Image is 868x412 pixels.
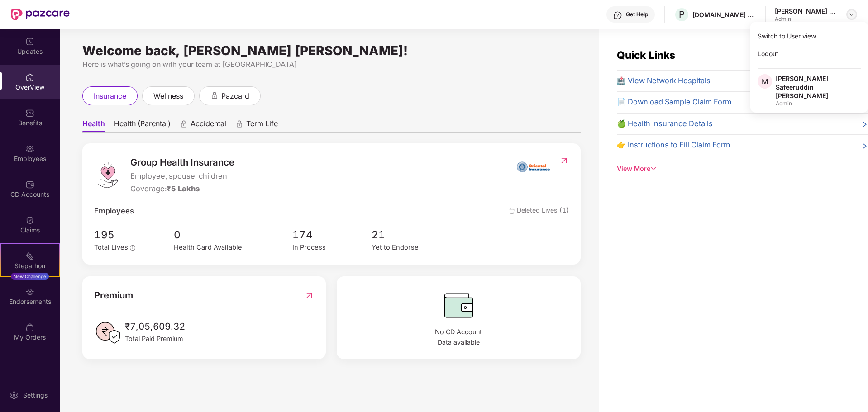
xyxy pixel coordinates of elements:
img: svg+xml;base64,PHN2ZyBpZD0iRW5kb3JzZW1lbnRzIiB4bWxucz0iaHR0cDovL3d3dy53My5vcmcvMjAwMC9zdmciIHdpZH... [25,287,34,296]
div: animation [180,120,188,128]
img: CDBalanceIcon [348,288,569,322]
div: In Process [292,242,372,253]
div: Welcome back, [PERSON_NAME] [PERSON_NAME]! [82,47,581,54]
div: Health Card Available [174,242,292,253]
span: pazcard [221,90,249,102]
div: Admin [775,15,838,23]
span: Premium [94,288,133,303]
img: svg+xml;base64,PHN2ZyBpZD0iSG9tZSIgeG1sbnM9Imh0dHA6Ly93d3cudzMub3JnLzIwMDAvc3ZnIiB3aWR0aD0iMjAiIG... [25,73,34,82]
span: Deleted Lives (1) [509,205,569,217]
div: Get Help [626,11,648,18]
img: svg+xml;base64,PHN2ZyBpZD0iQmVuZWZpdHMiIHhtbG5zPSJodHRwOi8vd3d3LnczLm9yZy8yMDAwL3N2ZyIgd2lkdGg9Ij... [25,109,34,118]
div: Stepathon [1,261,59,270]
span: M [762,76,768,87]
span: Quick Links [617,49,675,61]
span: Employees [94,205,134,217]
span: P [679,9,685,20]
img: svg+xml;base64,PHN2ZyB4bWxucz0iaHR0cDovL3d3dy53My5vcmcvMjAwMC9zdmciIHdpZHRoPSIyMSIgaGVpZ2h0PSIyMC... [25,251,34,260]
div: Logout [750,45,868,62]
img: PaidPremiumIcon [94,319,121,346]
span: insurance [94,90,126,102]
span: 👉 Instructions to Fill Claim Form [617,139,730,151]
span: 21 [372,227,451,243]
span: Health (Parental) [114,119,171,132]
img: svg+xml;base64,PHN2ZyBpZD0iRW1wbG95ZWVzIiB4bWxucz0iaHR0cDovL3d3dy53My5vcmcvMjAwMC9zdmciIHdpZHRoPS... [25,144,34,153]
img: svg+xml;base64,PHN2ZyBpZD0iVXBkYXRlZCIgeG1sbnM9Imh0dHA6Ly93d3cudzMub3JnLzIwMDAvc3ZnIiB3aWR0aD0iMj... [25,37,34,46]
div: animation [210,91,219,99]
span: Employee, spouse, children [130,170,234,182]
span: 174 [292,227,372,243]
div: View More [617,164,868,174]
span: wellness [153,90,183,102]
span: ₹5 Lakhs [167,184,200,193]
span: right [861,141,868,151]
img: svg+xml;base64,PHN2ZyBpZD0iSGVscC0zMngzMiIgeG1sbnM9Imh0dHA6Ly93d3cudzMub3JnLzIwMDAvc3ZnIiB3aWR0aD... [613,11,622,20]
img: New Pazcare Logo [11,9,70,20]
div: Yet to Endorse [372,242,451,253]
img: svg+xml;base64,PHN2ZyBpZD0iTXlfT3JkZXJzIiBkYXRhLW5hbWU9Ik15IE9yZGVycyIgeG1sbnM9Imh0dHA6Ly93d3cudz... [25,323,34,332]
span: ₹7,05,609.32 [125,319,185,334]
img: deleteIcon [509,208,515,214]
div: [DOMAIN_NAME] PRIVATE LIMITED [692,10,756,19]
img: insurerIcon [516,155,550,178]
div: Admin [776,100,861,107]
img: RedirectIcon [559,156,569,165]
span: Accidental [191,119,226,132]
span: Group Health Insurance [130,155,234,170]
span: right [861,120,868,130]
div: animation [235,120,243,128]
span: 🍏 Health Insurance Details [617,118,713,130]
span: info-circle [130,245,135,251]
span: 🏥 View Network Hospitals [617,75,711,87]
div: Settings [20,391,50,400]
div: [PERSON_NAME] Safeeruddin [PERSON_NAME] [776,74,861,100]
div: [PERSON_NAME] Safeeruddin [PERSON_NAME] [775,7,838,15]
span: 0 [174,227,292,243]
span: down [650,166,657,172]
span: Total Paid Premium [125,334,185,344]
span: Health [82,119,105,132]
img: svg+xml;base64,PHN2ZyBpZD0iQ2xhaW0iIHhtbG5zPSJodHRwOi8vd3d3LnczLm9yZy8yMDAwL3N2ZyIgd2lkdGg9IjIwIi... [25,216,34,225]
img: logo [94,161,121,189]
span: 195 [94,227,153,243]
img: svg+xml;base64,PHN2ZyBpZD0iQ0RfQWNjb3VudHMiIGRhdGEtbmFtZT0iQ0QgQWNjb3VudHMiIHhtbG5zPSJodHRwOi8vd3... [25,180,34,189]
span: No CD Account Data available [348,327,569,347]
span: Term Life [246,119,278,132]
img: svg+xml;base64,PHN2ZyBpZD0iRHJvcGRvd24tMzJ4MzIiIHhtbG5zPSJodHRwOi8vd3d3LnczLm9yZy8yMDAwL3N2ZyIgd2... [848,11,855,18]
div: Switch to User view [750,27,868,45]
img: svg+xml;base64,PHN2ZyBpZD0iU2V0dGluZy0yMHgyMCIgeG1sbnM9Imh0dHA6Ly93d3cudzMub3JnLzIwMDAvc3ZnIiB3aW... [10,391,19,400]
span: Total Lives [94,243,128,251]
div: New Challenge [11,273,49,280]
div: Coverage: [130,183,234,195]
span: 📄 Download Sample Claim Form [617,96,731,108]
img: RedirectIcon [305,288,314,303]
div: Here is what’s going on with your team at [GEOGRAPHIC_DATA] [82,59,581,70]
